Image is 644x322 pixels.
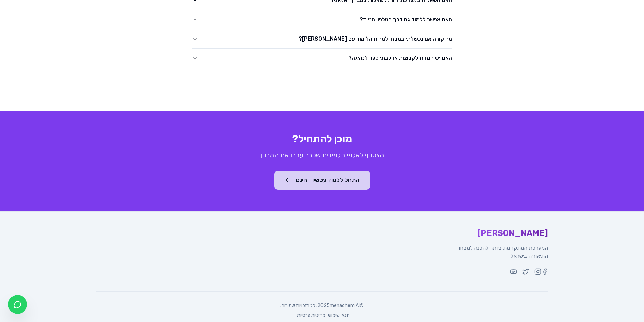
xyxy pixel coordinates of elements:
[96,133,548,145] h2: מוכן להתחיל?
[478,228,548,239] span: [PERSON_NAME]
[328,312,350,319] a: תנאי שימוש
[274,171,370,190] button: התחל ללמוד עכשיו - חינם
[8,295,27,314] a: צ'אט בוואטסאפ
[192,10,452,29] button: האם אפשר ללמוד גם דרך הטלפון הנייד?
[96,302,548,309] p: © 2025 menachem AI. כל הזכויות שמורות.
[192,29,452,48] button: מה קורה אם נכשלתי במבחן למרות הלימוד עם [PERSON_NAME]?
[297,312,325,319] a: מדיניות פרטיות
[443,244,548,260] p: המערכת המתקדמת ביותר להכנה למבחן התיאוריה בישראל
[192,49,452,68] button: האם יש הנחות לקבוצות או לבתי ספר לנהיגה?
[96,150,548,160] p: הצטרף לאלפי תלמידים שכבר עברו את המבחן
[443,228,548,239] a: [PERSON_NAME]
[274,177,370,183] a: התחל ללמוד עכשיו - חינם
